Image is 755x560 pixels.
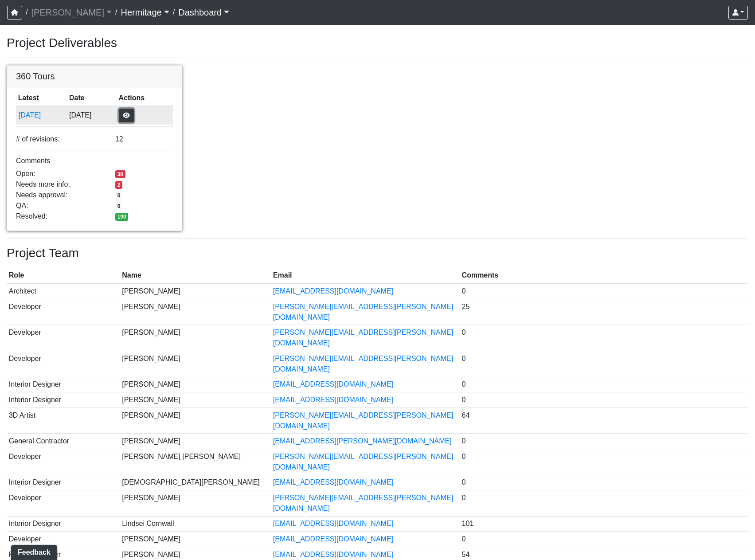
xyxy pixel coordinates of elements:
[273,437,452,445] a: [EMAIL_ADDRESS][PERSON_NAME][DOMAIN_NAME]
[7,516,120,532] td: Interior Designer
[273,380,393,388] a: [EMAIL_ADDRESS][DOMAIN_NAME]
[120,392,271,408] td: [PERSON_NAME]
[7,377,120,392] td: Interior Designer
[18,110,65,121] button: [DATE]
[460,392,748,408] td: 0
[120,516,271,532] td: Lindsei Cornwall
[120,351,271,377] td: [PERSON_NAME]
[273,535,393,543] a: [EMAIL_ADDRESS][DOMAIN_NAME]
[460,449,748,475] td: 0
[7,434,120,449] td: General Contractor
[460,475,748,490] td: 0
[273,551,393,558] a: [EMAIL_ADDRESS][DOMAIN_NAME]
[120,377,271,392] td: [PERSON_NAME]
[120,532,271,547] td: [PERSON_NAME]
[460,490,748,517] td: 0
[7,532,120,547] td: Developer
[273,478,393,486] a: [EMAIL_ADDRESS][DOMAIN_NAME]
[7,325,120,351] td: Developer
[460,268,748,284] th: Comments
[460,325,748,351] td: 0
[121,4,169,21] a: Hermitage
[460,299,748,325] td: 25
[7,268,120,284] th: Role
[273,329,453,347] a: [PERSON_NAME][EMAIL_ADDRESS][PERSON_NAME][DOMAIN_NAME]
[460,283,748,299] td: 0
[120,268,271,284] th: Name
[273,494,453,512] a: [PERSON_NAME][EMAIL_ADDRESS][PERSON_NAME][DOMAIN_NAME]
[178,4,229,21] a: Dashboard
[22,4,31,21] span: /
[460,532,748,547] td: 0
[271,268,460,284] th: Email
[7,246,748,261] h3: Project Team
[169,4,178,21] span: /
[273,355,453,373] a: [PERSON_NAME][EMAIL_ADDRESS][PERSON_NAME][DOMAIN_NAME]
[460,377,748,392] td: 0
[120,449,271,475] td: [PERSON_NAME] [PERSON_NAME]
[460,516,748,532] td: 101
[112,4,121,21] span: /
[7,490,120,517] td: Developer
[120,434,271,449] td: [PERSON_NAME]
[120,299,271,325] td: [PERSON_NAME]
[273,411,453,430] a: [PERSON_NAME][EMAIL_ADDRESS][PERSON_NAME][DOMAIN_NAME]
[7,35,748,51] h3: Project Deliverables
[31,4,112,21] a: [PERSON_NAME]
[273,303,453,321] a: [PERSON_NAME][EMAIL_ADDRESS][PERSON_NAME][DOMAIN_NAME]
[7,283,120,299] td: Architect
[7,392,120,408] td: Interior Designer
[273,453,453,471] a: [PERSON_NAME][EMAIL_ADDRESS][PERSON_NAME][DOMAIN_NAME]
[273,396,393,403] a: [EMAIL_ADDRESS][DOMAIN_NAME]
[460,351,748,377] td: 0
[273,287,393,295] a: [EMAIL_ADDRESS][DOMAIN_NAME]
[7,299,120,325] td: Developer
[120,407,271,434] td: [PERSON_NAME]
[7,475,120,490] td: Interior Designer
[120,283,271,299] td: [PERSON_NAME]
[7,351,120,377] td: Developer
[120,325,271,351] td: [PERSON_NAME]
[7,407,120,434] td: 3D Artist
[460,434,748,449] td: 0
[7,449,120,475] td: Developer
[7,542,59,560] iframe: Ybug feedback widget
[16,106,67,125] td: kypCc7di4b6DLFmrtVvHjs
[460,407,748,434] td: 64
[120,490,271,517] td: [PERSON_NAME]
[120,475,271,490] td: [DEMOGRAPHIC_DATA][PERSON_NAME]
[273,520,393,527] a: [EMAIL_ADDRESS][DOMAIN_NAME]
